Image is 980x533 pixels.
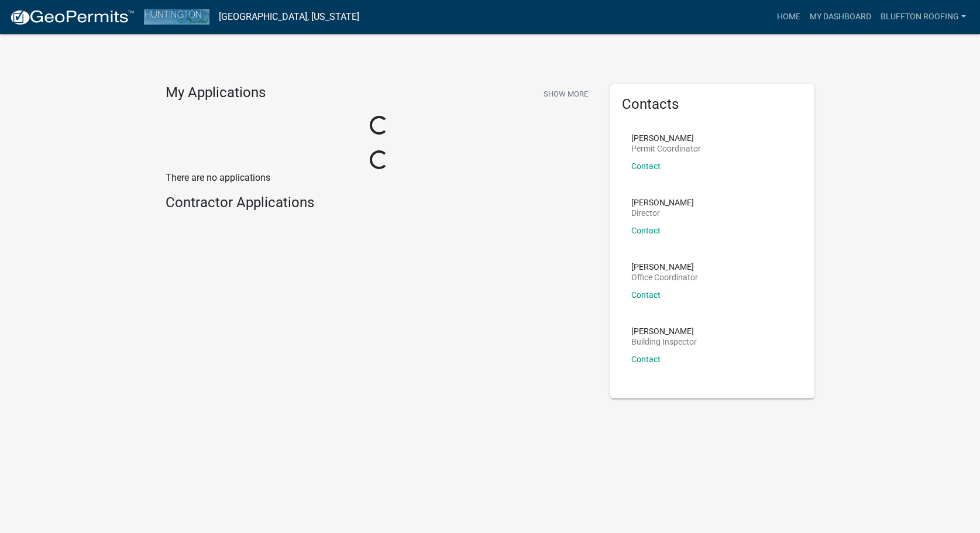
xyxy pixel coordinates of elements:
[772,6,805,28] a: Home
[631,263,698,271] p: [PERSON_NAME]
[631,355,661,364] a: Contact
[876,6,971,28] a: Bluffton Roofing
[631,209,694,217] p: Director
[631,226,661,235] a: Contact
[219,7,359,27] a: [GEOGRAPHIC_DATA], [US_STATE]
[631,338,697,346] p: Building Inspector
[622,96,803,113] h5: Contacts
[631,290,661,300] a: Contact
[144,9,209,25] img: Huntington County, Indiana
[631,134,701,142] p: [PERSON_NAME]
[631,327,697,335] p: [PERSON_NAME]
[631,145,701,153] p: Permit Coordinator
[631,273,698,281] p: Office Coordinator
[166,84,266,102] h4: My Applications
[631,161,661,171] a: Contact
[631,198,694,207] p: [PERSON_NAME]
[166,194,593,216] wm-workflow-list-section: Contractor Applications
[805,6,876,28] a: My Dashboard
[539,84,593,104] button: Show More
[166,171,593,185] p: There are no applications
[166,194,593,211] h4: Contractor Applications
